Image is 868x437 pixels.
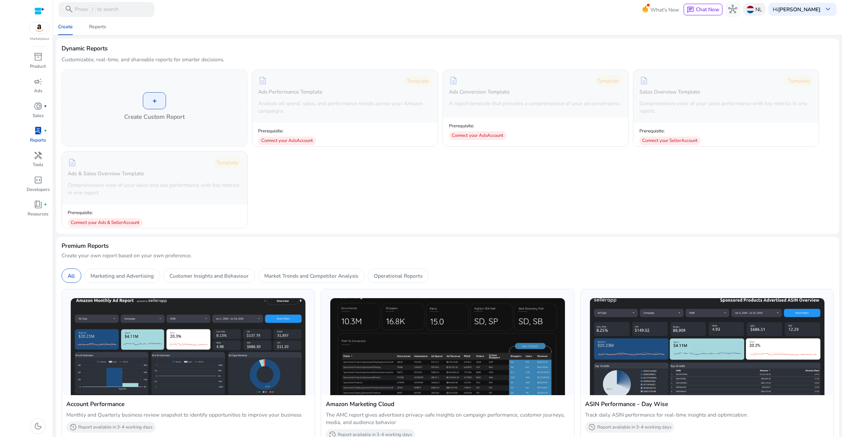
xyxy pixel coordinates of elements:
p: Resources [28,211,48,218]
p: Marketplace [30,36,49,42]
p: Report available in 3-4 working days [78,424,152,431]
a: campaignAds [26,76,50,100]
p: Reports [30,137,46,144]
p: Monthly and Quarterly business review snapshot to identify opportunities to improve your business [66,411,310,419]
a: donut_smallfiber_manual_recordSales [26,100,50,125]
div: Reports [89,25,106,29]
b: [PERSON_NAME] [778,6,820,13]
p: Market Trends and Competitor Analysis [264,272,358,280]
h5: Sales Overview Template [639,89,700,95]
span: description [449,76,458,85]
span: What's New [650,4,679,16]
p: Analyze ad spend, sales, and performance trends across your Amazon campaigns. [258,100,432,115]
p: Customizable, real-time, and shareable reports for smarter decisions. [62,56,224,63]
p: Comprehensive view of your sales and ads performance with key metrics in one report. [68,181,241,196]
h5: Ads & Sales Overview Template [68,171,144,177]
div: Template [785,76,813,86]
span: history_2 [69,423,77,431]
span: inventory_2 [34,52,43,61]
span: fiber_manual_record [44,129,47,132]
span: / [89,5,96,14]
span: Chat Now [696,6,719,13]
span: dark_mode [34,422,43,431]
a: inventory_2Product [26,51,50,76]
p: Report available in 3-4 working days [597,424,671,431]
a: handymanTools [26,149,50,174]
div: Create [58,25,73,29]
h5: Ads Performance Template [258,89,322,95]
span: chat [687,6,694,14]
button: hub [725,2,740,17]
span: handyman [34,151,43,160]
p: NL [755,3,762,15]
div: Connect your Ads & Seller Account [68,218,143,227]
span: book_4 [34,200,43,209]
p: Operational Reports [374,272,422,280]
p: A report template that provides a comprehensive of your ad conversions. [449,100,621,107]
p: All [68,272,75,280]
p: Product [30,63,46,70]
h4: Amazon Marketing Cloud [326,400,570,408]
span: history_2 [588,423,596,431]
p: Customer Insights and Behaviour [169,272,249,280]
div: + [143,92,166,109]
p: Hi [773,7,820,12]
p: Prerequisite: [258,128,316,134]
p: Ads [34,88,42,95]
img: nl.svg [747,6,754,13]
p: Marketing and Advertising [90,272,154,280]
h4: ASIN Performance - Day Wise [585,400,829,408]
p: Press to search [75,5,119,14]
span: description [68,158,77,167]
div: Connect your Seller Account [639,136,701,145]
div: Template [404,76,432,86]
p: Prerequisite: [639,128,701,134]
p: Comprehensive view of your sales performance with key metrics in one report. [639,100,813,115]
h4: Premium Reports [62,242,109,249]
span: description [639,76,648,85]
p: The AMC report gives advertisers privacy-safe insights on campaign performance, customer journeys... [326,411,570,426]
p: Create your own report based on your own preference. [62,252,834,259]
div: Template [214,157,241,168]
span: search [65,5,73,14]
h4: Create Custom Report [124,112,185,121]
span: fiber_manual_record [44,203,47,206]
div: Connect your Ads Account [449,131,507,140]
a: code_blocksDevelopers [26,174,50,199]
a: book_4fiber_manual_recordResources [26,199,50,223]
span: lab_profile [34,126,43,135]
p: Sales [33,113,44,119]
span: donut_small [34,102,43,111]
span: keyboard_arrow_down [823,5,832,14]
span: fiber_manual_record [44,105,47,108]
p: Prerequisite: [68,210,143,216]
span: campaign [34,77,43,86]
p: Tools [33,162,43,168]
h5: Ads Conversion Template [449,89,510,95]
div: Template [595,76,622,86]
p: Developers [27,187,50,193]
img: amazon.svg [29,22,50,34]
div: Connect your Ads Account [258,136,316,145]
span: hub [728,5,737,14]
span: description [258,76,267,85]
button: chatChat Now [684,4,722,15]
h4: Account Performance [66,400,310,408]
h3: Dynamic Reports [62,44,108,53]
p: Track daily ASIN performance for real-time insights and optimization. [585,411,829,419]
p: Prerequisite: [449,123,507,129]
span: code_blocks [34,176,43,184]
a: lab_profilefiber_manual_recordReports [26,125,50,149]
